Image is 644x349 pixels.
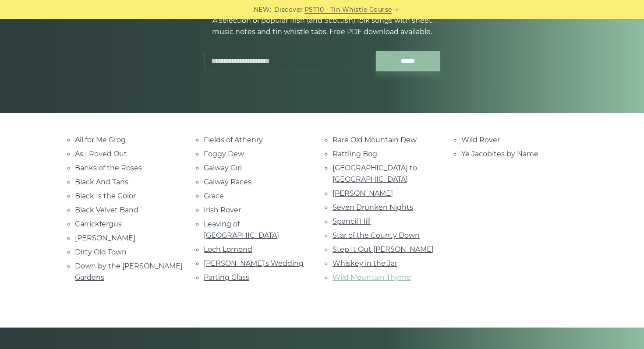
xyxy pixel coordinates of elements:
a: Ye Jacobites by Name [461,150,538,158]
a: [PERSON_NAME] [75,234,135,242]
a: Irish Rover [204,206,241,214]
a: Galway Girl [204,164,242,172]
a: Rattling Bog [333,150,377,158]
a: Black Velvet Band [75,206,138,214]
a: Grace [204,192,224,200]
a: Parting Glass [204,273,249,282]
a: Galway Races [204,178,251,186]
a: Wild Mountain Thyme [333,273,411,282]
p: A selection of popular Irish (and Scottish) folk songs with sheet music notes and tin whistle tab... [204,15,440,38]
span: Discover [274,5,303,15]
a: Star of the County Down [333,231,420,240]
a: [PERSON_NAME]’s Wedding [204,259,304,268]
a: [PERSON_NAME] [333,189,393,197]
a: Spancil Hill [333,217,371,226]
a: Carrickfergus [75,220,122,228]
a: Step It Out [PERSON_NAME] [333,245,434,254]
a: Wild Rover [461,136,500,144]
span: NEW: [254,5,272,15]
a: Rare Old Mountain Dew [333,136,417,144]
a: Whiskey in the Jar [333,259,397,268]
a: Banks of the Roses [75,164,142,172]
a: Black And Tans [75,178,128,186]
a: Loch Lomond [204,245,252,254]
a: [GEOGRAPHIC_DATA] to [GEOGRAPHIC_DATA] [333,164,417,183]
a: Fields of Athenry [204,136,263,144]
a: Dirty Old Town [75,248,127,256]
a: Leaving of [GEOGRAPHIC_DATA] [204,220,279,240]
a: As I Roved Out [75,150,127,158]
a: Black Is the Color [75,192,136,200]
a: All for Me Grog [75,136,126,144]
a: Down by the [PERSON_NAME] Gardens [75,262,183,282]
a: Seven Drunken Nights [333,203,413,212]
a: PST10 - Tin Whistle Course [304,5,392,15]
a: Foggy Dew [204,150,244,158]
